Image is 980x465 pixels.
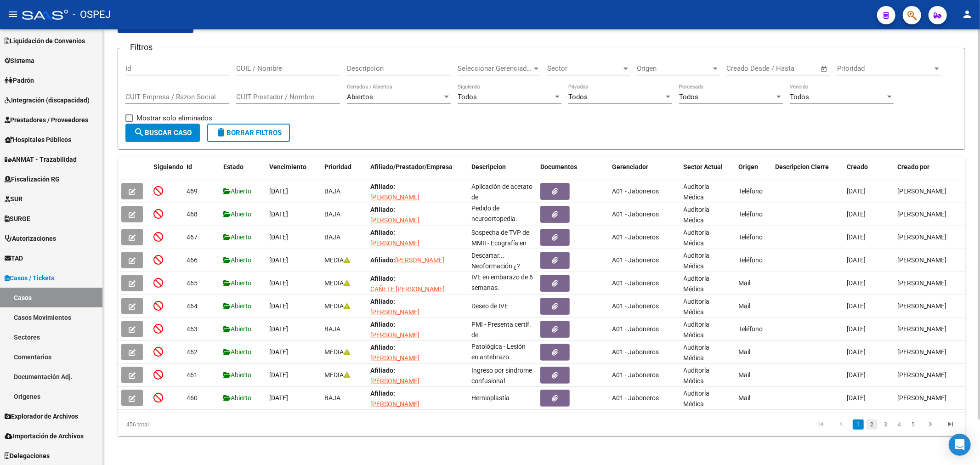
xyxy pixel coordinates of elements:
[73,5,111,25] span: - OSPEJ
[612,256,659,264] span: A01 - Jaboneros
[471,302,508,310] span: Deseo de IVE
[739,394,751,402] span: Mail
[908,420,919,430] a: 5
[471,367,532,385] span: Ingreso por síndrome confusional
[215,129,282,137] span: Borrar Filtros
[370,285,445,303] span: CAÑETE [PERSON_NAME] [PERSON_NAME]
[739,256,763,264] span: Teléfono
[471,273,533,291] span: IVE en embarazo de 6 semanas.
[324,256,350,264] span: MEDIA
[370,367,395,374] strong: Afiliado:
[5,253,23,263] span: TAD
[370,183,395,190] strong: Afiliado:
[906,417,920,432] li: page 5
[207,124,290,142] button: Borrar Filtros
[370,321,395,328] strong: Afiliado:
[324,348,350,356] span: MEDIA
[942,420,959,430] a: go to last page
[269,233,288,241] span: [DATE]
[847,371,866,379] span: [DATE]
[324,302,350,310] span: MEDIA
[134,127,145,138] mat-icon: search
[187,233,198,241] span: 467
[370,275,395,282] strong: Afiliado:
[684,298,710,316] span: Auditoría Médica
[684,183,710,201] span: Auditoría Médica
[370,344,395,351] strong: Afiliado:
[134,129,192,137] span: Buscar Caso
[347,93,373,101] span: Abiertos
[679,93,698,101] span: Todos
[853,420,864,430] a: 1
[897,279,946,287] span: [PERSON_NAME]
[324,279,350,287] span: MEDIA
[893,417,906,432] li: page 4
[187,210,198,218] span: 468
[739,348,751,356] span: Mail
[223,325,251,333] span: Abierto
[897,256,946,264] span: [PERSON_NAME]
[847,348,866,356] span: [DATE]
[269,348,288,356] span: [DATE]
[187,256,198,264] span: 466
[5,431,84,441] span: Importación de Archivos
[5,75,34,85] span: Padrón
[118,413,285,436] div: 456 total
[269,325,288,333] span: [DATE]
[7,9,18,20] mat-icon: menu
[5,411,78,421] span: Explorador de Archivos
[187,371,198,379] span: 461
[684,163,723,170] span: Sector Actual
[5,273,54,283] span: Casos / Tickets
[735,157,772,187] datatable-header-cell: Origen
[879,417,893,432] li: page 3
[471,204,517,222] span: Pedido de neuroortopedia.
[847,163,868,170] span: Creado
[458,64,532,73] span: Seleccionar Gerenciador
[847,279,866,287] span: [DATE]
[897,394,946,402] span: [PERSON_NAME]
[897,348,946,356] span: [PERSON_NAME]
[5,135,71,145] span: Hospitales Públicos
[324,394,340,402] span: BAJA
[223,210,251,218] span: Abierto
[739,302,751,310] span: Mail
[321,157,367,187] datatable-header-cell: Prioridad
[5,115,88,125] span: Prestadores / Proveedores
[772,157,844,187] datatable-header-cell: Descripcion Cierre
[370,354,419,383] span: [PERSON_NAME] [PERSON_NAME] [PERSON_NAME]
[5,56,34,66] span: Sistema
[894,420,905,430] a: 4
[612,302,659,310] span: A01 - Jaboneros
[370,298,395,305] strong: Afiliado:
[266,157,321,187] datatable-header-cell: Vencimiento
[223,348,251,356] span: Abierto
[125,41,157,54] h3: Filtros
[136,113,212,124] span: Mostrar solo eliminados
[370,256,395,264] strong: Afiliado:
[880,420,891,430] a: 3
[5,154,77,164] span: ANMAT - Trazabilidad
[684,321,710,339] span: Auditoría Médica
[370,308,419,326] span: [PERSON_NAME] [PERSON_NAME]
[897,302,946,310] span: [PERSON_NAME]
[5,451,50,461] span: Delegaciones
[223,256,251,264] span: Abierto
[187,187,198,195] span: 469
[847,256,866,264] span: [DATE]
[637,64,711,73] span: Origen
[215,127,227,138] mat-icon: delete
[612,210,659,218] span: A01 - Jaboneros
[471,183,533,232] span: Aplicación de acetato de medroxiprogesterona como método anticonceptivo.
[370,390,395,397] strong: Afiliado:
[684,252,710,270] span: Auditoría Médica
[370,163,453,170] span: Afiliado/Prestador/Empresa
[370,206,395,213] strong: Afiliado:
[851,417,865,432] li: page 1
[269,302,288,310] span: [DATE]
[468,157,537,187] datatable-header-cell: Descripcion
[612,233,659,241] span: A01 - Jaboneros
[837,64,933,73] span: Prioridad
[547,64,622,73] span: Sector
[819,64,830,74] button: Open calendar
